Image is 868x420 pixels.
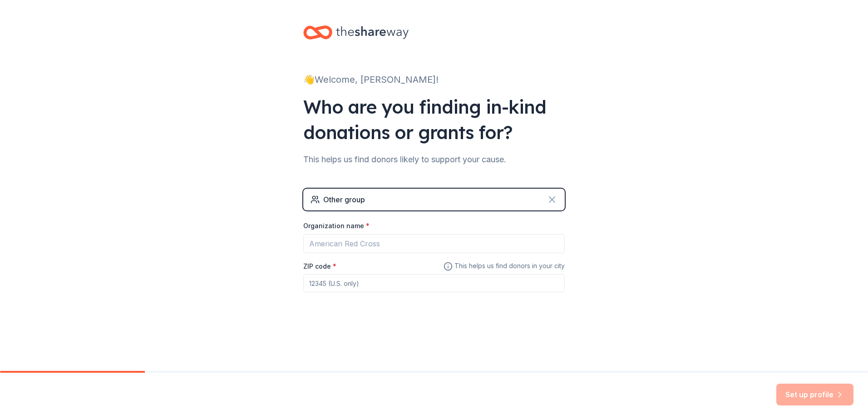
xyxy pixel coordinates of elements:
span: This helps us find donors in your city [444,260,565,272]
label: Organization name [303,221,370,230]
div: 👋 Welcome, [PERSON_NAME]! [303,72,565,87]
input: American Red Cross [303,234,565,253]
input: 12345 (U.S. only) [303,274,565,292]
div: Who are you finding in-kind donations or grants for? [303,94,565,145]
div: Other group [323,194,365,205]
label: ZIP code [303,262,336,271]
div: This helps us find donors likely to support your cause. [303,152,565,167]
